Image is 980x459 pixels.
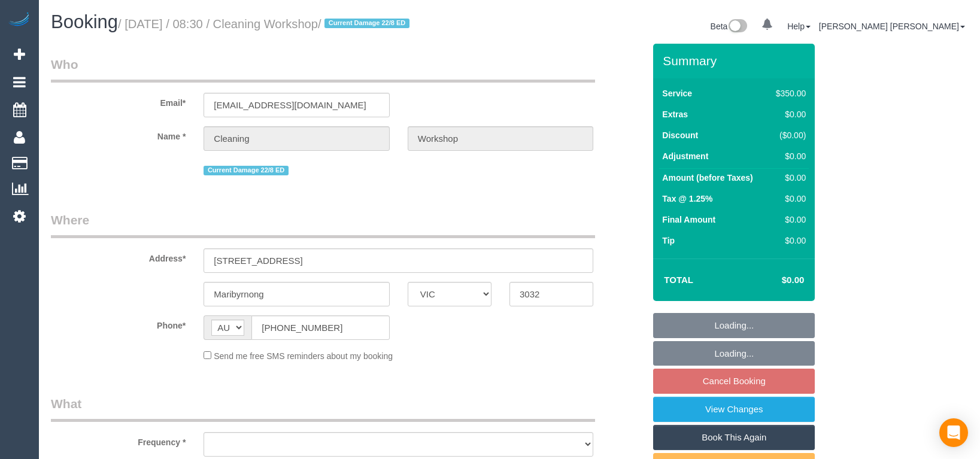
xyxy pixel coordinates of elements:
label: Discount [662,129,698,141]
div: $0.00 [771,193,806,205]
span: Current Damage 22/8 ED [324,19,409,28]
div: $350.00 [771,87,806,99]
a: Book This Again [653,425,815,450]
input: First Name* [204,126,389,151]
div: $0.00 [771,150,806,162]
h3: Summary [663,54,809,68]
label: Email* [42,93,195,109]
input: Phone* [251,315,389,340]
label: Address* [42,248,195,265]
label: Amount (before Taxes) [662,172,753,184]
a: Help [787,22,811,31]
img: New interface [727,19,747,35]
small: / [DATE] / 08:30 / Cleaning Workshop [118,17,413,31]
label: Adjustment [662,150,708,162]
strong: Total [664,275,693,285]
label: Tip [662,235,675,247]
span: Current Damage 22/8 ED [204,166,289,175]
input: Suburb* [204,282,389,306]
legend: Who [51,56,595,83]
h4: $0.00 [746,275,804,285]
div: $0.00 [771,235,806,247]
div: $0.00 [771,214,806,226]
label: Phone* [42,315,195,332]
img: Automaid Logo [7,12,31,29]
div: $0.00 [771,108,806,120]
a: [PERSON_NAME] [PERSON_NAME] [819,22,965,31]
input: Last Name* [408,126,593,151]
div: Open Intercom Messenger [939,418,968,447]
div: ($0.00) [771,129,806,141]
label: Name * [42,126,195,142]
label: Service [662,87,692,99]
a: View Changes [653,397,815,422]
input: Post Code* [509,282,593,306]
input: Email* [204,93,389,117]
label: Final Amount [662,214,715,226]
a: Beta [711,22,748,31]
legend: What [51,395,595,422]
label: Extras [662,108,688,120]
span: Send me free SMS reminders about my booking [214,351,393,361]
label: Tax @ 1.25% [662,193,712,205]
div: $0.00 [771,172,806,184]
span: / [318,17,413,31]
span: Booking [51,11,118,32]
label: Frequency * [42,432,195,448]
legend: Where [51,211,595,238]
